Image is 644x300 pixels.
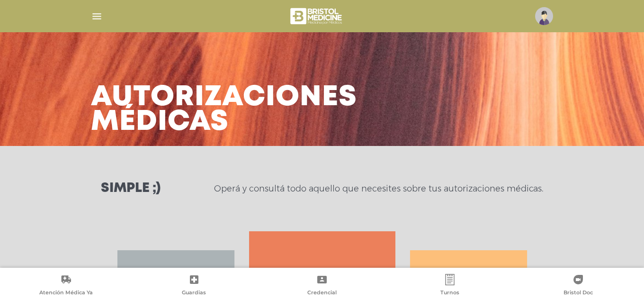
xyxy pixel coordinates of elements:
h3: Autorizaciones médicas [91,85,357,135]
a: Bristol Doc [514,274,642,298]
img: Cober_menu-lines-white.svg [91,10,103,22]
img: profile-placeholder.svg [535,7,553,25]
span: Bristol Doc [563,289,593,298]
a: Atención Médica Ya [2,274,130,298]
span: Atención Médica Ya [39,289,93,298]
span: Credencial [307,289,337,298]
a: Guardias [130,274,258,298]
a: Credencial [258,274,386,298]
span: Turnos [440,289,459,298]
p: Operá y consultá todo aquello que necesites sobre tus autorizaciones médicas. [214,183,543,194]
span: Guardias [182,289,206,298]
img: bristol-medicine-blanco.png [289,5,345,27]
h3: Simple ;) [101,182,161,195]
a: Turnos [386,274,514,298]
